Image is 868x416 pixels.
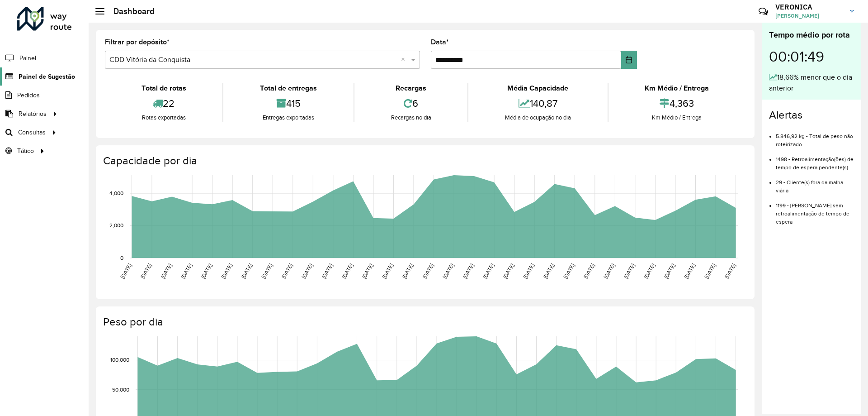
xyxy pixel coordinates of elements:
text: [DATE] [663,263,676,280]
div: Entregas exportadas [226,113,351,122]
text: [DATE] [723,263,736,280]
text: [DATE] [683,263,696,280]
li: 29 - Cliente(s) fora da malha viária [776,172,854,195]
button: Choose Date [621,51,637,69]
span: Painel de Sugestão [19,72,75,81]
text: [DATE] [623,263,636,280]
h3: VERONICA [775,3,843,11]
label: Data [431,37,449,48]
div: Total de rotas [107,83,220,94]
div: Total de entregas [226,83,351,94]
h4: Alertas [769,109,854,122]
text: [DATE] [562,263,576,280]
div: Média Capacidade [471,83,605,94]
text: 0 [120,255,123,261]
text: [DATE] [139,263,152,280]
text: [DATE] [119,263,132,280]
text: [DATE] [522,263,535,280]
span: Clear all [401,54,409,65]
text: [DATE] [442,263,455,280]
span: Consultas [18,128,46,137]
text: [DATE] [582,263,595,280]
div: 18,66% menor que o dia anterior [769,72,854,94]
text: [DATE] [260,263,274,280]
a: Contato Rápido [754,2,773,21]
div: 415 [226,94,351,113]
h2: Dashboard [104,6,155,16]
div: Km Médio / Entrega [611,113,743,122]
text: [DATE] [200,263,213,280]
span: Relatórios [19,109,47,119]
text: 2,000 [109,223,123,229]
li: 1498 - Retroalimentação(ões) de tempo de espera pendente(s) [776,148,854,172]
text: 4,000 [109,190,123,196]
h4: Capacidade por dia [103,154,745,167]
text: [DATE] [361,263,374,280]
text: [DATE] [321,263,334,280]
label: Filtrar por depósito [105,37,170,48]
text: [DATE] [421,263,434,280]
div: 22 [107,94,220,113]
li: 1199 - [PERSON_NAME] sem retroalimentação de tempo de espera [776,195,854,226]
text: 100,000 [110,357,129,363]
div: 6 [357,94,465,113]
span: Tático [17,146,34,156]
text: 50,000 [112,387,129,392]
div: 4,363 [611,94,743,113]
text: [DATE] [703,263,716,280]
span: Pedidos [17,91,40,100]
text: [DATE] [280,263,293,280]
div: 00:01:49 [769,41,854,72]
text: [DATE] [482,263,495,280]
text: [DATE] [502,263,515,280]
h4: Peso por dia [103,316,745,329]
text: [DATE] [240,263,253,280]
text: [DATE] [301,263,314,280]
text: [DATE] [603,263,616,280]
text: [DATE] [341,263,354,280]
span: [PERSON_NAME] [775,12,843,20]
text: [DATE] [643,263,656,280]
text: [DATE] [180,263,193,280]
div: Km Médio / Entrega [611,83,743,94]
div: Recargas [357,83,465,94]
div: 140,87 [471,94,605,113]
div: Rotas exportadas [107,113,220,122]
span: Painel [19,53,36,63]
div: Recargas no dia [357,113,465,122]
text: [DATE] [462,263,475,280]
li: 5.846,92 kg - Total de peso não roteirizado [776,125,854,148]
text: [DATE] [542,263,555,280]
text: [DATE] [401,263,414,280]
text: [DATE] [160,263,173,280]
text: [DATE] [220,263,233,280]
div: Média de ocupação no dia [471,113,605,122]
text: [DATE] [381,263,394,280]
div: Tempo médio por rota [769,29,854,41]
